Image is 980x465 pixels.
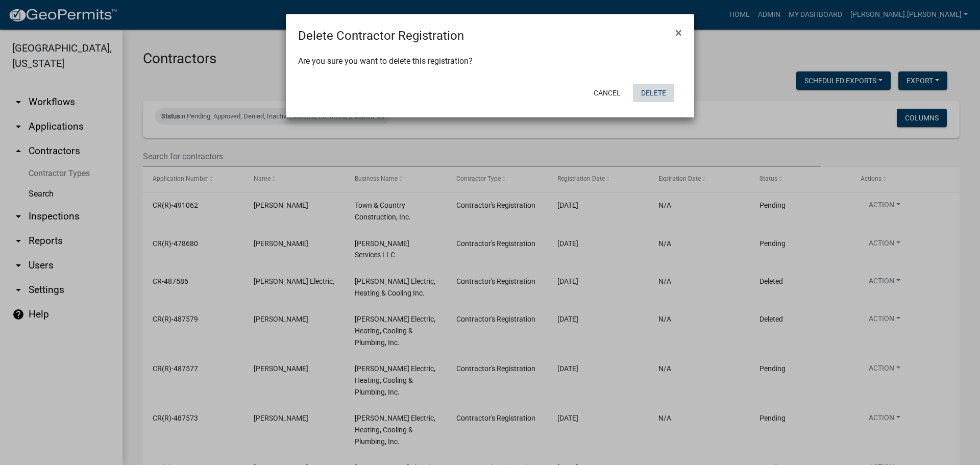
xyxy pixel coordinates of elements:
[585,84,629,102] button: Cancel
[298,55,682,67] div: Are you sure you want to delete this registration?
[667,18,690,47] button: Close
[633,84,674,102] button: Delete
[298,27,464,45] h4: Delete Contractor Registration
[675,26,682,40] span: ×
